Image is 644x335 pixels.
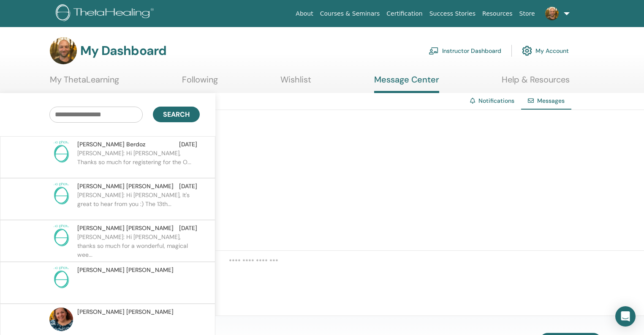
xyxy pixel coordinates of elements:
[49,308,73,331] img: default.jpg
[182,74,218,91] a: Following
[292,6,316,22] a: About
[374,74,439,93] a: Message Center
[179,182,197,191] span: [DATE]
[317,6,383,22] a: Courses & Seminars
[545,7,559,20] img: default.jpg
[77,140,146,149] span: [PERSON_NAME] Berdoz
[280,74,311,91] a: Wishlist
[502,74,570,91] a: Help & Resources
[77,191,200,216] p: [PERSON_NAME]: Hi [PERSON_NAME], It's great to hear from you :) The 13th...
[77,266,174,275] span: [PERSON_NAME] [PERSON_NAME]
[537,97,565,104] span: Messages
[77,308,174,316] span: [PERSON_NAME] [PERSON_NAME]
[153,107,200,122] button: Search
[429,41,501,60] a: Instructor Dashboard
[77,233,200,258] p: [PERSON_NAME]: Hi [PERSON_NAME], thanks so much for a wonderful, magical wee...
[50,37,77,64] img: default.jpg
[429,47,439,55] img: chalkboard-teacher.svg
[56,4,157,23] img: logo.png
[179,140,197,149] span: [DATE]
[479,6,516,22] a: Resources
[77,224,174,233] span: [PERSON_NAME] [PERSON_NAME]
[426,6,479,22] a: Success Stories
[478,97,514,104] a: Notifications
[49,140,73,164] img: no-photo.png
[50,74,119,91] a: My ThetaLearning
[516,6,538,22] a: Store
[49,182,73,206] img: no-photo.png
[77,182,174,191] span: [PERSON_NAME] [PERSON_NAME]
[615,306,636,327] div: Open Intercom Messenger
[179,224,197,233] span: [DATE]
[77,149,200,174] p: [PERSON_NAME]: Hi [PERSON_NAME], Thanks so much for registering for the O...
[163,110,190,119] span: Search
[49,266,73,289] img: no-photo.png
[49,224,73,247] img: no-photo.png
[522,44,532,58] img: cog.svg
[80,43,166,58] h3: My Dashboard
[522,41,569,60] a: My Account
[383,6,426,22] a: Certification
